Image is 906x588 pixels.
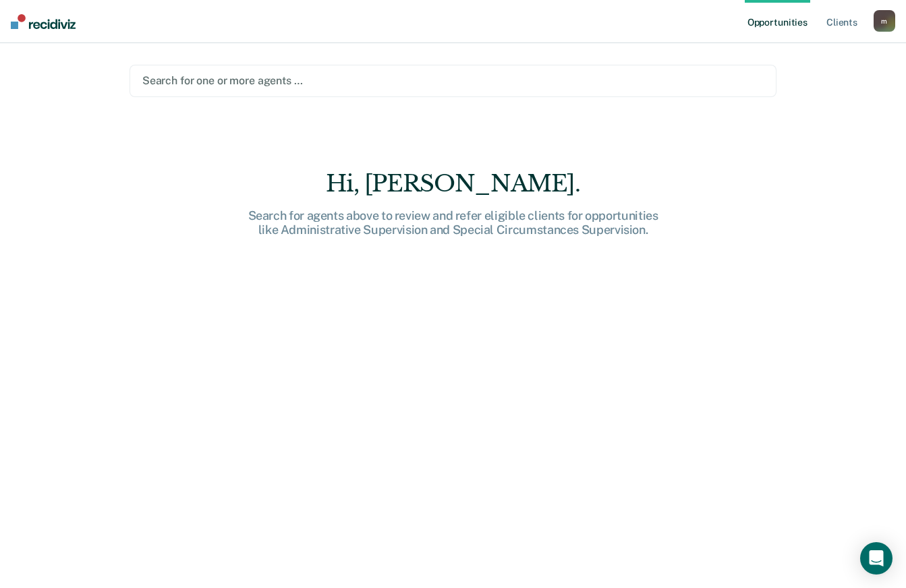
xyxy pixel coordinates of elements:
img: Recidiviz [11,14,76,29]
div: Hi, [PERSON_NAME]. [237,170,669,198]
div: Search for agents above to review and refer eligible clients for opportunities like Administrativ... [237,208,669,237]
div: Open Intercom Messenger [860,542,893,575]
button: m [874,10,895,32]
